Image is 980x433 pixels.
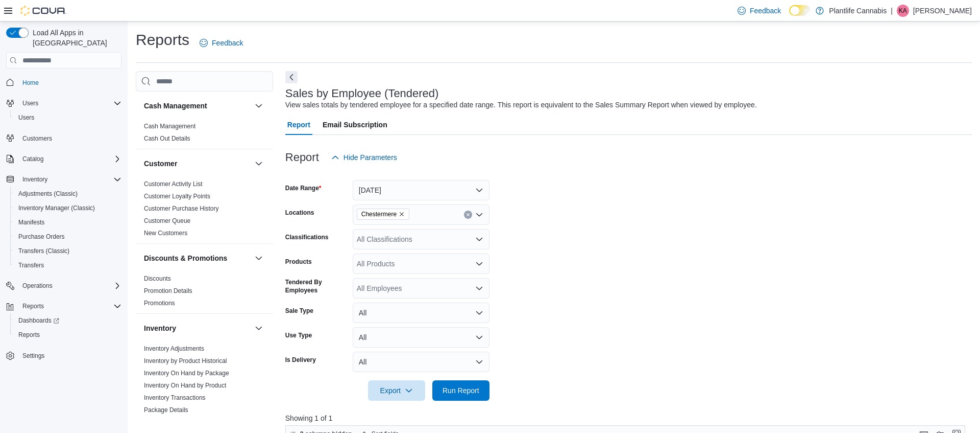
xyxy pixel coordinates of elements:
span: Customer Loyalty Points [144,192,210,200]
button: Purchase Orders [10,230,126,244]
span: Manifests [18,218,44,226]
button: Users [10,110,126,125]
a: Settings [18,350,48,362]
span: Operations [18,280,121,292]
span: Inventory Manager (Classic) [14,202,121,214]
span: New Customers [144,229,187,237]
button: Open list of options [475,284,483,292]
span: Catalog [18,153,121,165]
button: All [353,303,489,323]
div: Kieran Alvas [897,5,909,17]
h3: Sales by Employee (Tendered) [285,87,439,100]
a: Feedback [195,33,247,53]
button: Reports [2,299,126,313]
span: Inventory [18,173,121,186]
a: Users [14,111,38,124]
button: Next [285,71,298,83]
button: Hide Parameters [327,147,401,168]
span: Inventory by Product Historical [144,357,227,365]
span: Reports [22,302,44,310]
span: Run Report [443,385,479,396]
button: Export [368,380,425,401]
a: Customer Queue [144,217,190,224]
a: Customer Loyalty Points [144,193,210,200]
label: Sale Type [285,307,313,315]
button: Reports [10,328,126,342]
button: Adjustments (Classic) [10,187,126,201]
p: Plantlife Cannabis [829,5,887,17]
label: Tendered By Employees [285,278,349,294]
span: Transfers [14,259,121,271]
span: Settings [18,349,121,362]
button: Discounts & Promotions [144,253,251,263]
span: Dashboards [18,316,59,325]
span: Home [18,76,121,88]
button: Customer [253,157,265,170]
button: Customer [144,158,251,169]
button: Run Report [432,380,489,401]
button: Transfers (Classic) [10,244,126,258]
span: Export [374,380,419,401]
a: Cash Management [144,123,195,130]
a: Inventory by Product Historical [144,357,227,364]
span: Hide Parameters [344,152,397,163]
p: | [891,5,893,17]
h3: Report [285,151,319,164]
img: Cova [20,6,66,16]
div: Cash Management [136,120,273,149]
label: Locations [285,209,314,217]
span: KA [899,5,907,17]
a: Inventory On Hand by Product [144,382,226,389]
span: Dark Mode [789,16,790,16]
h3: Discounts & Promotions [144,253,227,263]
h3: Cash Management [144,101,207,111]
button: Cash Management [253,100,265,112]
a: Customers [18,132,56,145]
button: Users [2,96,126,110]
span: Users [14,111,121,124]
span: Package Details [144,406,188,414]
span: Transfers (Classic) [14,245,121,257]
span: Promotion Details [144,287,192,295]
span: Reports [18,331,40,339]
a: Inventory Transactions [144,394,206,401]
a: Feedback [733,1,785,21]
a: Adjustments (Classic) [14,188,82,200]
button: Home [2,75,126,89]
span: Inventory On Hand by Package [144,369,229,377]
span: Users [18,113,34,122]
button: Open list of options [475,235,483,243]
button: Discounts & Promotions [253,252,265,264]
label: Products [285,258,312,266]
span: Purchase Orders [14,231,121,243]
span: Report [287,115,310,135]
span: Chestermere [357,209,409,220]
span: Inventory Transactions [144,394,206,402]
button: Clear input [464,211,472,219]
button: All [353,352,489,372]
button: Settings [2,348,126,363]
button: All [353,327,489,348]
a: Package Details [144,406,188,414]
a: Inventory On Hand by Package [144,370,229,377]
span: Discounts [144,275,171,283]
div: View sales totals by tendered employee for a specified date range. This report is equivalent to t... [285,100,757,110]
button: Operations [18,280,57,292]
span: Operations [22,282,53,290]
button: Open list of options [475,211,483,219]
span: Home [22,79,39,87]
button: Catalog [2,152,126,166]
button: Remove Chestermere from selection in this group [399,211,405,217]
span: Customers [18,132,121,145]
button: Catalog [18,153,47,165]
button: Transfers [10,258,126,272]
span: Adjustments (Classic) [18,190,78,198]
a: Purchase Orders [14,231,69,243]
a: Transfers (Classic) [14,245,73,257]
h3: Customer [144,158,177,169]
label: Classifications [285,233,329,241]
span: Manifests [14,216,121,229]
a: New Customers [144,230,187,237]
p: [PERSON_NAME] [913,5,972,17]
a: Discounts [144,275,171,282]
